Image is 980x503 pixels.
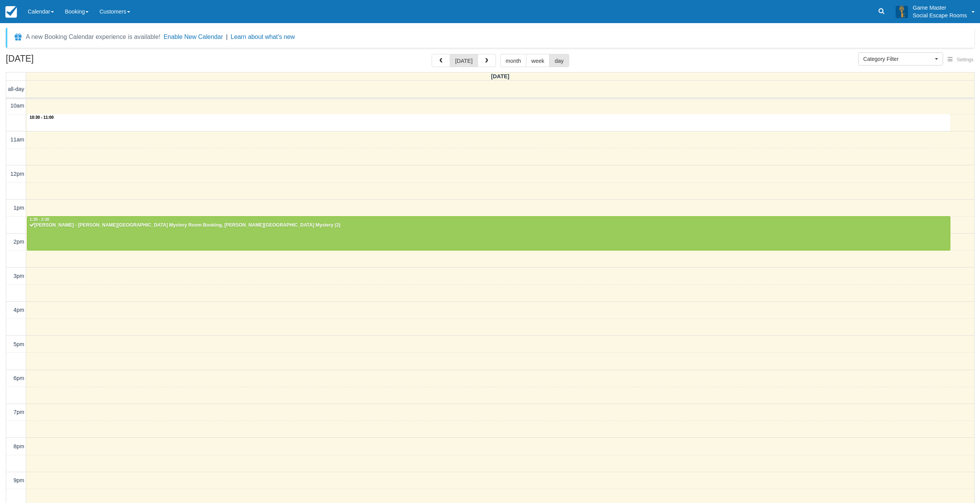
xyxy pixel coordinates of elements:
button: week [526,54,550,67]
span: 7pm [13,409,24,415]
span: 10am [10,103,24,109]
span: [DATE] [491,73,509,79]
img: checkfront-main-nav-mini-logo.png [5,6,17,18]
span: 12pm [10,171,24,177]
span: 4pm [13,307,24,313]
img: A3 [896,5,908,18]
p: Game Master [913,4,967,12]
button: Settings [943,54,978,66]
a: Learn about what's new [231,34,295,40]
div: A new Booking Calendar experience is available! [26,32,161,42]
button: Enable New Calendar [164,33,223,41]
p: Social Escape Rooms [913,12,967,19]
a: 1:30 - 2:30[PERSON_NAME] - [PERSON_NAME][GEOGRAPHIC_DATA] Mystery Room Booking, [PERSON_NAME][GEO... [27,216,950,250]
div: [PERSON_NAME] - [PERSON_NAME][GEOGRAPHIC_DATA] Mystery Room Booking, [PERSON_NAME][GEOGRAPHIC_DAT... [29,222,948,229]
span: 1pm [13,205,24,211]
span: 6pm [13,375,24,381]
h2: [DATE] [6,54,103,68]
button: month [500,54,526,67]
span: all-day [8,86,24,92]
button: Category Filter [858,52,943,66]
span: Settings [957,57,973,62]
span: Category Filter [863,55,933,63]
button: day [549,54,569,67]
span: | [226,34,228,40]
span: 2pm [13,239,24,245]
span: 8pm [13,443,24,449]
span: 3pm [13,273,24,279]
span: 10:30 - 11:00 [30,115,54,119]
span: 1:30 - 2:30 [30,217,49,222]
span: 9pm [13,477,24,483]
span: 11am [10,136,24,143]
span: 5pm [13,341,24,347]
button: [DATE] [450,54,478,67]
